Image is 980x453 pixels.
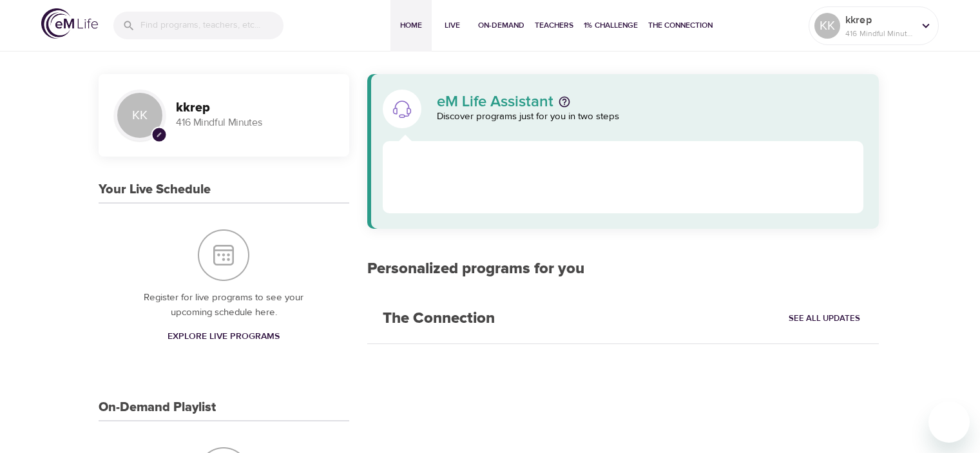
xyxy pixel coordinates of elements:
a: Explore Live Programs [162,325,285,349]
p: 416 Mindful Minutes [845,28,914,39]
h3: kkrep [176,101,334,115]
h2: The Connection [367,294,510,343]
p: 416 Mindful Minutes [176,115,334,130]
p: eM Life Assistant [437,94,553,110]
div: KK [114,90,166,141]
a: See All Updates [785,309,863,329]
span: The Connection [648,19,713,32]
h3: Your Live Schedule [99,182,211,197]
img: Your Live Schedule [198,229,249,281]
p: Discover programs just for you in two steps [437,110,864,124]
span: Home [396,19,427,32]
p: Register for live programs to see your upcoming schedule here. [124,291,323,320]
input: Find programs, teachers, etc... [140,12,283,39]
h3: On-Demand Playlist [99,400,216,415]
img: logo [41,8,98,39]
p: kkrep [845,12,914,28]
span: See All Updates [789,311,860,326]
iframe: Button to launch messaging window [928,401,970,443]
span: Teachers [535,19,573,32]
span: Explore Live Programs [168,329,280,345]
span: 1% Challenge [584,19,638,32]
img: eM Life Assistant [392,99,412,119]
div: KK [814,13,840,39]
span: Live [437,19,468,32]
h2: Personalized programs for you [367,260,879,278]
span: On-Demand [478,19,524,32]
